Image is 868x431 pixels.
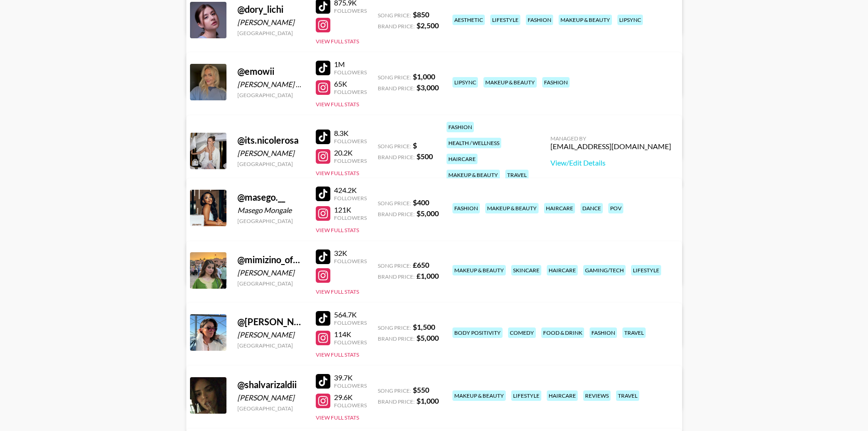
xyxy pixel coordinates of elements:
div: body positivity [452,327,503,338]
div: gaming/tech [583,265,626,275]
div: fashion [452,203,480,213]
div: Followers [334,319,367,326]
div: 20.2K [334,148,367,157]
div: Managed By [550,135,671,142]
div: Followers [334,7,367,14]
strong: £ 1,000 [416,271,439,280]
span: Song Price: [378,143,411,150]
div: 32K [334,249,367,258]
div: Followers [334,382,367,389]
span: Brand Price: [378,23,415,30]
strong: $ [413,141,417,150]
div: fashion [526,15,553,25]
div: haircare [547,390,578,401]
div: 39.7K [334,373,367,382]
button: View Full Stats [316,351,359,358]
div: makeup & beauty [452,265,506,275]
div: @ [PERSON_NAME].mackenzlee [237,316,305,327]
div: travel [622,327,646,338]
div: reviews [583,390,611,401]
div: [PERSON_NAME] & [PERSON_NAME] [237,80,305,89]
strong: $ 400 [413,198,429,207]
div: aesthetic [452,15,485,25]
div: lipsync [617,15,643,25]
div: food & drink [541,327,584,338]
span: Brand Price: [378,398,415,405]
div: 65K [334,79,367,88]
span: Song Price: [378,387,411,394]
span: Song Price: [378,12,411,19]
strong: $ 1,500 [413,322,435,331]
span: Brand Price: [378,85,415,92]
div: lifestyle [631,265,661,275]
div: [PERSON_NAME] [237,330,305,339]
button: View Full Stats [316,170,359,177]
div: haircare [544,203,575,213]
div: health / wellness [447,138,501,148]
div: [EMAIL_ADDRESS][DOMAIN_NAME] [550,142,671,151]
a: View/Edit Details [550,158,671,167]
strong: $ 2,500 [416,21,439,30]
div: [GEOGRAPHIC_DATA] [237,342,305,349]
div: Followers [334,402,367,409]
span: Brand Price: [378,273,415,280]
button: View Full Stats [316,101,359,108]
div: pov [608,203,623,213]
div: @ shalvarizaldii [237,379,305,390]
div: [PERSON_NAME] [237,149,305,158]
div: Followers [334,214,367,221]
div: makeup & beauty [447,170,500,180]
strong: $ 1,000 [413,72,435,81]
div: Followers [334,69,367,76]
strong: $ 850 [413,10,429,19]
div: 424.2K [334,186,367,195]
div: makeup & beauty [485,203,539,213]
div: skincare [511,265,541,275]
strong: $ 5,000 [416,333,439,342]
div: haircare [547,265,578,275]
div: [GEOGRAPHIC_DATA] [237,218,305,224]
div: makeup & beauty [559,15,612,25]
div: @ its.nicolerosa [237,135,305,146]
span: Brand Price: [378,154,415,161]
strong: £ 650 [413,260,429,269]
div: Followers [334,138,367,145]
div: 1M [334,60,367,69]
div: travel [616,390,639,401]
div: fashion [542,77,570,88]
strong: $ 1,000 [416,396,439,405]
strong: $ 5,000 [416,209,439,218]
button: View Full Stats [316,288,359,295]
button: View Full Stats [316,38,359,45]
button: View Full Stats [316,227,359,234]
strong: $ 500 [416,152,433,161]
strong: $ 550 [413,385,429,394]
strong: $ 3,000 [416,83,439,92]
span: Song Price: [378,324,411,331]
div: [GEOGRAPHIC_DATA] [237,280,305,287]
div: [PERSON_NAME] [237,268,305,277]
div: @ masego.__ [237,192,305,203]
div: [PERSON_NAME] [237,18,305,27]
div: fashion [590,327,617,338]
div: lipsync [452,77,478,88]
div: 8.3K [334,129,367,138]
div: [GEOGRAPHIC_DATA] [237,405,305,412]
div: Followers [334,339,367,346]
div: makeup & beauty [452,390,506,401]
div: 121K [334,205,367,214]
div: haircare [447,154,478,164]
div: [GEOGRAPHIC_DATA] [237,92,305,99]
div: Followers [334,258,367,265]
div: dance [580,203,603,213]
div: fashion [447,122,474,132]
span: Song Price: [378,262,411,269]
div: lifestyle [511,390,541,401]
div: Followers [334,157,367,164]
div: [GEOGRAPHIC_DATA] [237,161,305,167]
div: 29.6K [334,393,367,402]
div: @ dory_lichi [237,4,305,15]
span: Song Price: [378,74,411,81]
div: lifestyle [490,15,520,25]
div: Followers [334,195,367,202]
